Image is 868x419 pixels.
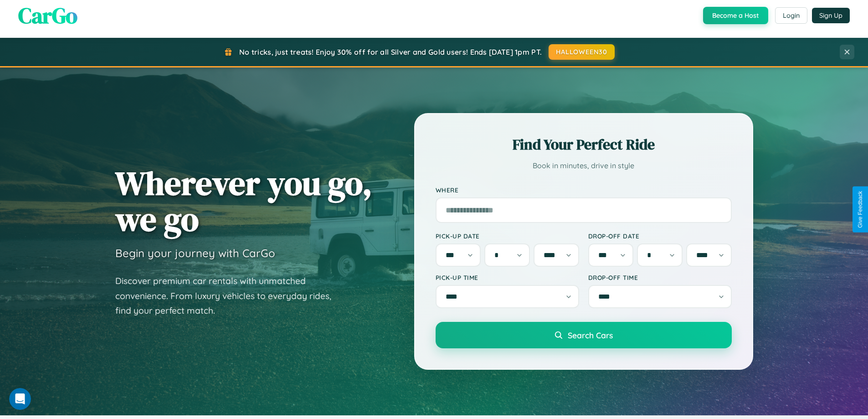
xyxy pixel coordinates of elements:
span: CarGo [18,0,77,31]
button: Login [775,7,807,24]
label: Pick-up Time [436,274,579,281]
h1: Wherever you go, we go [115,165,372,237]
label: Where [436,186,732,194]
label: Drop-off Date [588,232,732,240]
p: Book in minutes, drive in style [436,159,732,172]
label: Pick-up Date [436,232,579,240]
button: HALLOWEEN30 [549,44,615,60]
div: Give Feedback [857,191,863,228]
h3: Begin your journey with CarGo [115,246,275,260]
span: Search Cars [568,330,613,340]
h2: Find Your Perfect Ride [436,134,732,155]
button: Become a Host [703,7,768,24]
button: Sign Up [812,8,850,23]
button: Search Cars [436,322,732,348]
p: Discover premium car rentals with unmatched convenience. From luxury vehicles to everyday rides, ... [115,274,343,318]
label: Drop-off Time [588,274,732,281]
span: No tricks, just treats! Enjoy 30% off for all Silver and Gold users! Ends [DATE] 1pm PT. [239,47,542,57]
iframe: Intercom live chat [9,388,31,410]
